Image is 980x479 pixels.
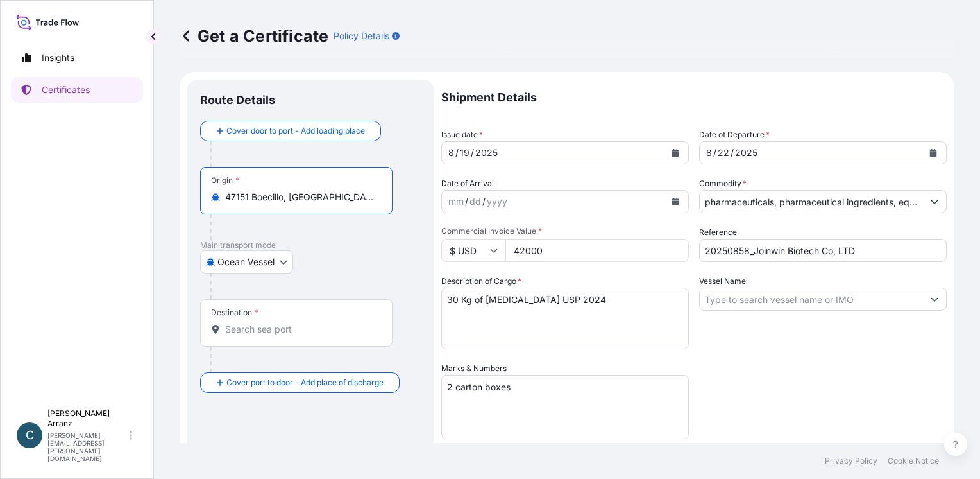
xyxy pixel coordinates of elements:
[211,175,239,186] div: Origin
[471,145,474,161] div: /
[888,456,939,466] a: Cookie Notice
[482,194,486,209] div: /
[825,456,877,466] a: Privacy Policy
[200,92,275,108] p: Route Details
[734,145,759,161] div: year,
[705,145,713,161] div: month,
[923,143,943,163] button: Calendar
[334,30,389,42] p: Policy Details
[665,191,686,212] button: Calendar
[447,145,455,161] div: month,
[200,121,381,141] button: Cover door to port - Add loading place
[700,190,923,213] input: Type to search commodity
[700,288,923,311] input: Type to search vessel name or IMO
[226,376,384,389] span: Cover port to door - Add place of discharge
[180,26,328,46] p: Get a Certificate
[699,177,747,190] label: Commodity
[716,145,731,161] div: day,
[699,239,947,262] input: Enter booking reference
[441,80,947,116] p: Shipment Details
[225,323,376,336] input: Destination
[923,190,946,213] button: Show suggestions
[441,275,521,288] label: Description of Cargo
[455,145,459,161] div: /
[211,308,258,318] div: Destination
[11,77,143,103] a: Certificates
[699,128,770,141] span: Date of Departure
[441,128,483,141] span: Issue date
[217,256,275,268] span: Ocean Vessel
[441,362,507,375] label: Marks & Numbers
[200,372,400,393] button: Cover port to door - Add place of discharge
[225,191,376,204] input: Origin
[459,145,471,161] div: day,
[47,431,127,462] p: [PERSON_NAME][EMAIL_ADDRESS][PERSON_NAME][DOMAIN_NAME]
[731,145,734,161] div: /
[42,51,74,64] p: Insights
[226,125,365,137] span: Cover door to port - Add loading place
[486,194,509,209] div: year,
[699,275,746,288] label: Vessel Name
[441,177,494,190] span: Date of Arrival
[474,145,499,161] div: year,
[468,194,482,209] div: day,
[42,83,90,96] p: Certificates
[200,250,293,274] button: Select transport
[699,226,737,239] label: Reference
[47,408,127,429] p: [PERSON_NAME] Arranz
[441,226,689,236] span: Commercial Invoice Value
[923,288,946,311] button: Show suggestions
[665,143,686,163] button: Calendar
[26,429,34,442] span: C
[11,45,143,71] a: Insights
[505,239,689,262] input: Enter amount
[713,145,716,161] div: /
[447,194,465,209] div: month,
[200,240,421,250] p: Main transport mode
[465,194,468,209] div: /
